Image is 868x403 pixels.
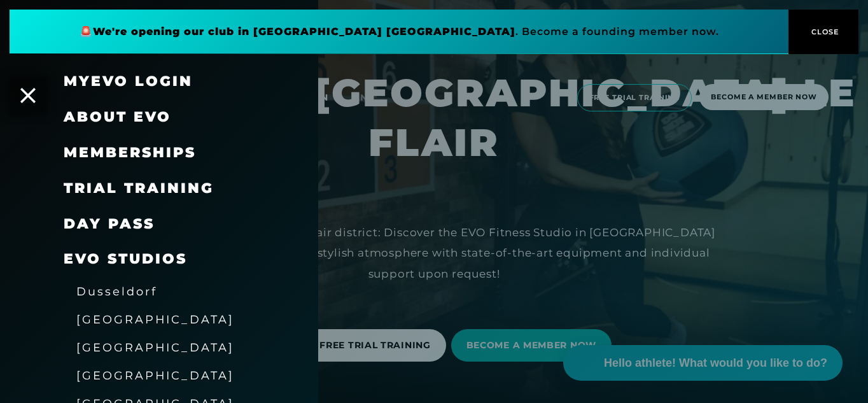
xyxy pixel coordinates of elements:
[788,10,858,54] button: CLOSE
[64,108,171,125] font: About EVO
[811,27,839,36] font: CLOSE
[64,73,193,90] a: MyEVO Login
